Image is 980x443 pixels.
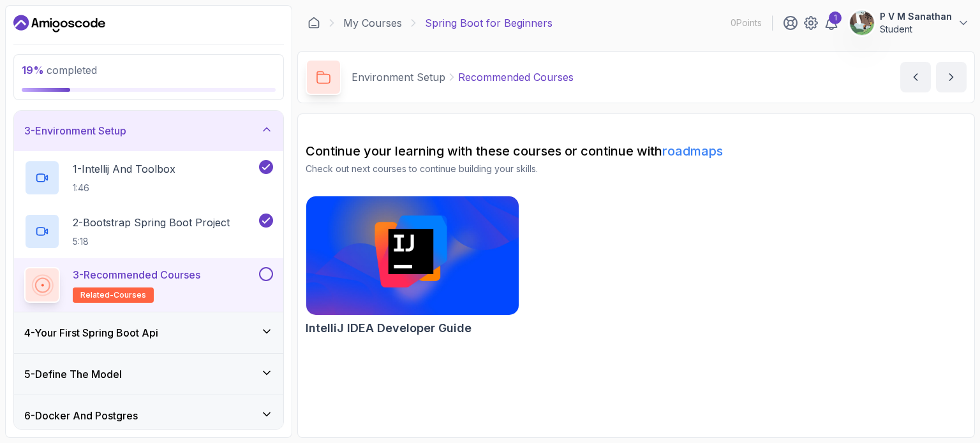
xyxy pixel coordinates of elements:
a: 1 [824,15,839,31]
a: Dashboard [308,17,320,29]
h3: 4 - Your First Spring Boot Api [24,325,158,340]
a: My Courses [343,15,402,31]
button: 1-Intellij And Toolbox1:46 [24,160,273,196]
span: completed [22,64,97,76]
h3: 5 - Define The Model [24,367,122,382]
button: 5-Define The Model [14,354,283,395]
button: 3-Recommended Coursesrelated-courses [24,267,273,303]
p: P V M Sanathan [880,10,952,23]
img: user profile image [850,11,874,35]
h3: 6 - Docker And Postgres [24,408,138,423]
img: IntelliJ IDEA Developer Guide card [306,196,519,315]
p: Check out next courses to continue building your skills. [306,163,967,175]
p: 5:18 [73,235,230,248]
p: Student [880,23,952,36]
button: 3-Environment Setup [14,110,283,151]
p: Recommended Courses [458,69,574,85]
h2: Continue your learning with these courses or continue with [306,142,967,160]
span: related-courses [80,290,146,300]
button: user profile imageP V M SanathanStudent [849,10,970,36]
button: 6-Docker And Postgres [14,395,283,436]
button: 2-Bootstrap Spring Boot Project5:18 [24,214,273,249]
button: next content [936,62,967,92]
button: previous content [900,62,931,92]
div: 1 [829,11,842,24]
a: roadmaps [662,143,723,159]
p: 1:46 [73,182,175,194]
p: 1 - Intellij And Toolbox [73,161,175,177]
h2: IntelliJ IDEA Developer Guide [306,319,471,337]
p: 2 - Bootstrap Spring Boot Project [73,215,230,230]
p: 3 - Recommended Courses [73,267,200,282]
p: Spring Boot for Beginners [425,15,553,31]
a: Dashboard [13,13,105,34]
h3: 3 - Environment Setup [24,123,126,138]
button: 4-Your First Spring Boot Api [14,312,283,353]
span: 19 % [22,64,44,76]
p: 0 Points [731,17,762,29]
a: IntelliJ IDEA Developer Guide cardIntelliJ IDEA Developer Guide [306,196,519,337]
p: Environment Setup [352,69,445,85]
